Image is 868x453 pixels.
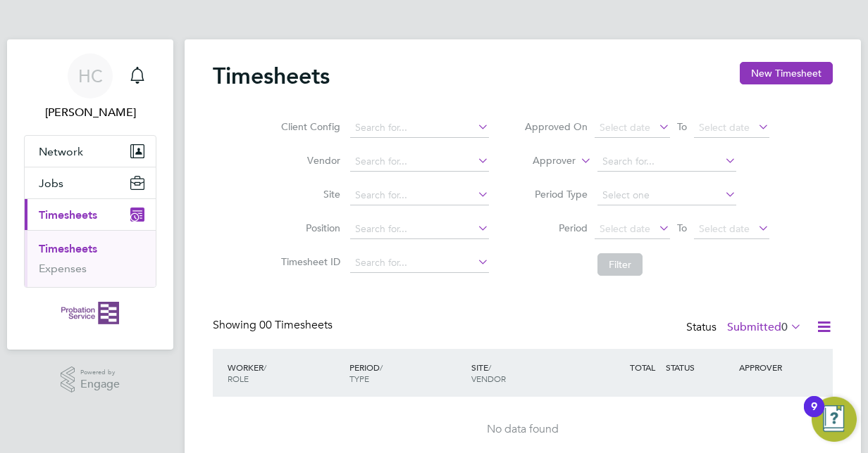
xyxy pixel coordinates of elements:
[471,373,506,384] span: VENDOR
[39,242,97,255] a: Timesheets
[277,222,340,234] label: Position
[24,104,156,121] span: Hayley Corcoran
[277,255,340,268] label: Timesheet ID
[61,302,118,324] img: probationservice-logo-retina.png
[699,222,750,235] span: Select date
[25,199,156,230] button: Timesheets
[25,230,156,287] div: Timesheets
[346,355,468,391] div: PERIOD
[39,177,63,190] span: Jobs
[597,253,643,276] button: Filter
[380,362,383,373] span: /
[263,362,266,373] span: /
[686,318,805,338] div: Status
[812,397,857,442] button: Open Resource Center, 9 new notifications
[213,318,335,333] div: Showing
[227,422,819,437] div: No data found
[350,118,489,138] input: Search for...
[25,167,156,198] button: Jobs
[39,208,97,222] span: Timesheets
[39,262,87,275] a: Expenses
[524,120,588,133] label: Approved On
[524,222,588,234] label: Period
[259,318,333,332] span: 00 Timesheets
[630,362,655,373] span: TOTAL
[350,186,489,205] input: Search for...
[597,152,736,172] input: Search for...
[7,39,173,350] nav: Main navigation
[350,219,489,239] input: Search for...
[39,145,83,158] span: Network
[349,373,369,384] span: TYPE
[224,355,346,391] div: WORKER
[781,320,788,334] span: 0
[811,407,817,425] div: 9
[600,121,650,134] span: Select date
[277,188,340,200] label: Site
[80,378,120,390] span: Engage
[228,373,249,384] span: ROLE
[597,186,736,205] input: Select one
[673,117,691,136] span: To
[350,152,489,172] input: Search for...
[277,120,340,133] label: Client Config
[727,320,802,334] label: Submitted
[24,302,156,324] a: Go to home page
[512,154,576,168] label: Approver
[600,222,650,235] span: Select date
[213,62,330,90] h2: Timesheets
[350,253,489,273] input: Search for...
[699,121,750,134] span: Select date
[80,366,120,378] span: Powered by
[277,154,340,167] label: Vendor
[662,355,736,380] div: STATUS
[736,355,809,380] div: APPROVER
[488,362,491,373] span: /
[673,219,691,237] span: To
[468,355,590,391] div: SITE
[524,188,588,200] label: Period Type
[25,136,156,167] button: Network
[78,67,103,85] span: HC
[24,53,156,121] a: HC[PERSON_NAME]
[61,366,120,393] a: Powered byEngage
[740,62,833,84] button: New Timesheet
